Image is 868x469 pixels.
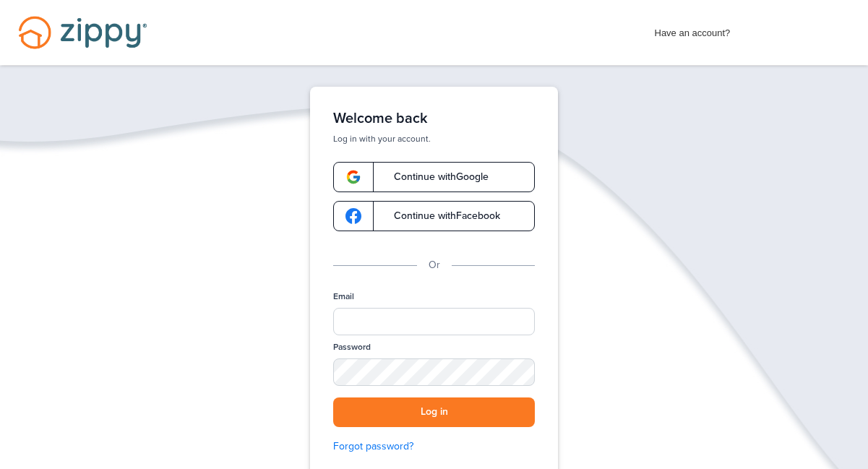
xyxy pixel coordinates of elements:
img: google-logo [345,169,361,185]
p: Log in with your account. [333,133,535,145]
input: Email [333,308,535,335]
span: Have an account? [655,18,731,41]
img: google-logo [345,208,361,224]
a: google-logoContinue withFacebook [333,201,535,231]
label: Email [333,291,354,303]
span: Continue with Facebook [379,211,500,221]
span: Continue with Google [379,172,489,182]
label: Password [333,341,371,353]
button: Log in [333,397,535,427]
p: Or [429,257,440,273]
h1: Welcome back [333,110,535,127]
input: Password [333,358,535,386]
a: google-logoContinue withGoogle [333,162,535,192]
a: Forgot password? [333,439,535,455]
